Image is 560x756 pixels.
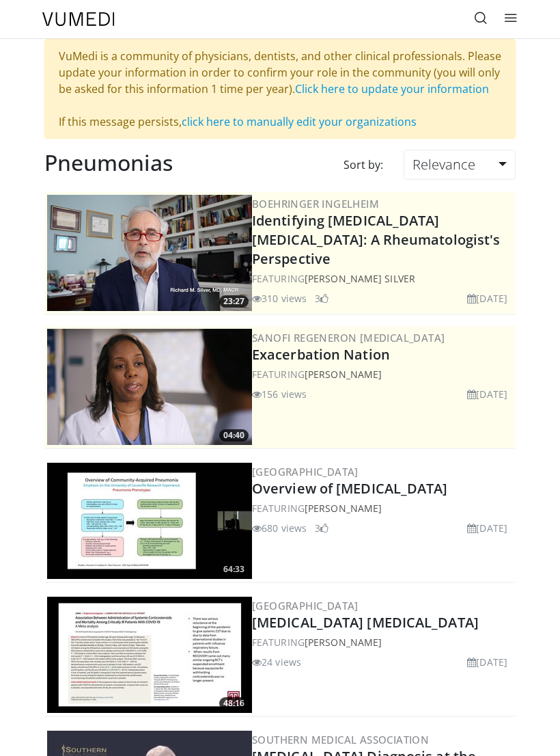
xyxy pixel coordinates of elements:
div: FEATURING [252,367,513,381]
a: 23:27 [47,195,252,311]
a: [PERSON_NAME] [305,502,382,515]
img: f570426a-49a7-40fc-8c87-763ee1035753.300x170_q85_crop-smart_upscale.jpg [47,597,252,713]
a: Boehringer Ingelheim [252,197,379,211]
li: [DATE] [467,655,507,669]
div: FEATURING [252,271,513,286]
span: 48:16 [219,697,249,710]
a: Sanofi Regeneron [MEDICAL_DATA] [252,331,445,345]
a: Identifying [MEDICAL_DATA] [MEDICAL_DATA]: A Rheumatologist's Perspective [252,211,500,268]
li: [DATE] [467,387,507,401]
a: Southern Medical Association [252,733,429,746]
span: 23:27 [219,295,249,308]
a: Overview of [MEDICAL_DATA] [252,479,448,498]
div: Sort by: [333,150,393,180]
img: f92dcc08-e7a7-4add-ad35-5d3cf068263e.png.300x170_q85_crop-smart_upscale.png [47,329,252,445]
a: [PERSON_NAME] [305,368,382,381]
a: click here to manually edit your organizations [182,114,417,129]
li: 3 [315,291,328,306]
img: dcc7dc38-d620-4042-88f3-56bf6082e623.png.300x170_q85_crop-smart_upscale.png [47,195,252,311]
a: [PERSON_NAME] [305,636,382,649]
a: [PERSON_NAME] Silver [305,272,415,285]
a: [GEOGRAPHIC_DATA] [252,599,359,612]
span: 64:33 [219,563,249,576]
div: FEATURING [252,501,513,515]
li: [DATE] [467,521,507,535]
h2: Pneumonias [44,150,173,176]
img: fc90964d-f0ff-4782-89c0-108290ced5b5.300x170_q85_crop-smart_upscale.jpg [47,463,252,579]
a: Exacerbation Nation [252,345,390,364]
div: VuMedi is a community of physicians, dentists, and other clinical professionals. Please update yo... [44,39,516,139]
li: 310 views [252,291,307,306]
a: Relevance [404,150,516,180]
li: 680 views [252,521,307,535]
span: Relevance [412,155,475,174]
a: 04:40 [47,329,252,445]
li: 156 views [252,387,307,401]
a: [MEDICAL_DATA] [MEDICAL_DATA] [252,613,479,632]
li: 24 views [252,655,301,669]
a: [GEOGRAPHIC_DATA] [252,465,359,478]
a: 48:16 [47,597,252,713]
a: 64:33 [47,463,252,579]
li: [DATE] [467,291,507,306]
li: 3 [315,521,328,535]
a: Click here to update your information [295,81,489,96]
img: VuMedi Logo [42,12,115,26]
span: 04:40 [219,429,249,442]
div: FEATURING [252,635,513,649]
